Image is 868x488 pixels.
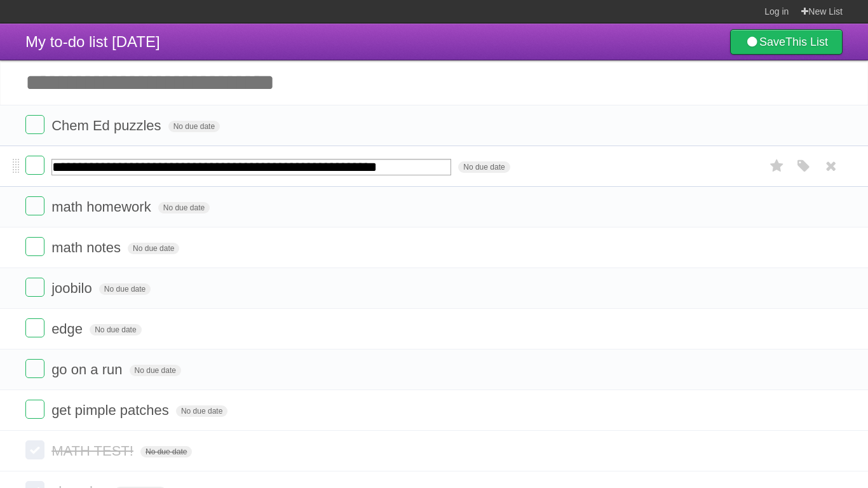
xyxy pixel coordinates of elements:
[25,115,44,134] label: Done
[140,446,192,457] span: No due date
[51,443,137,459] span: MATH TEST!
[25,318,44,337] label: Done
[785,36,828,48] b: This List
[99,283,151,295] span: No due date
[730,29,843,55] a: SaveThis List
[51,118,164,133] span: Chem Ed puzzles
[25,237,44,256] label: Done
[765,156,789,177] label: Star task
[25,33,160,50] span: My to-do list [DATE]
[158,202,210,213] span: No due date
[25,400,44,419] label: Done
[25,440,44,459] label: Done
[51,280,95,296] span: joobilo
[25,359,44,378] label: Done
[168,121,220,132] span: No due date
[130,365,181,376] span: No due date
[25,278,44,297] label: Done
[25,196,44,215] label: Done
[51,240,124,255] span: math notes
[51,199,154,215] span: math homework
[458,161,510,173] span: No due date
[25,156,44,175] label: Done
[51,321,86,337] span: edge
[90,324,141,335] span: No due date
[51,402,172,418] span: get pimple patches
[51,362,125,377] span: go on a run
[128,243,179,254] span: No due date
[176,405,227,417] span: No due date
